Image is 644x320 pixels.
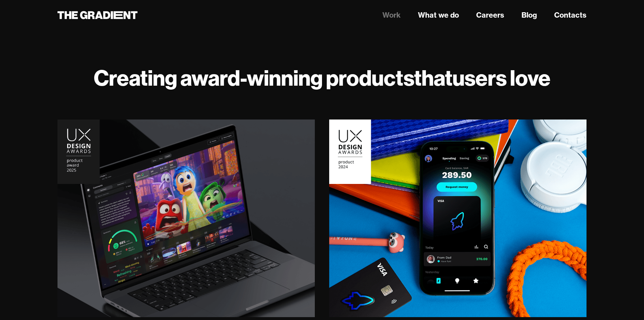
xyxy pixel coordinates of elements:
a: What we do [418,10,459,21]
a: Contacts [554,10,586,21]
strong: that [414,64,452,91]
a: Careers [476,10,504,21]
h1: Creating award-winning products users love [57,65,586,91]
a: Work [382,10,401,21]
a: Blog [521,10,537,21]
